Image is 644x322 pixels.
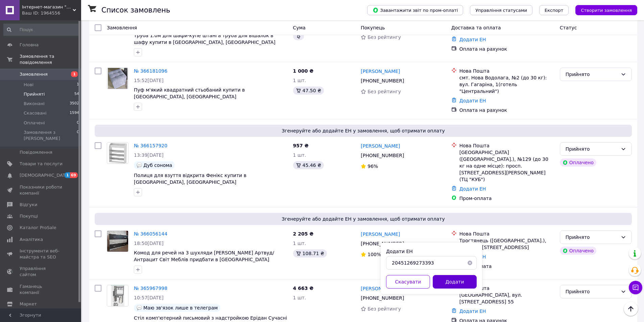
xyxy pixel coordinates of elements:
[361,25,385,30] span: Покупець
[539,5,569,15] button: Експорт
[459,230,554,237] div: Нова Пошта
[386,275,430,289] button: Скасувати
[459,292,554,305] div: [GEOGRAPHIC_DATA], вул. [STREET_ADDRESS] 55
[459,74,554,95] div: смт. Нова Водолага, №2 (до 30 кг): вул. Гагаріна, 1(готель "Центральний")
[566,145,618,153] div: Прийнято
[475,8,527,13] span: Управління статусами
[107,25,137,30] span: Замовлення
[566,71,618,78] div: Прийнято
[459,46,554,52] div: Оплата на рахунок
[367,34,401,40] span: Без рейтингу
[451,25,501,30] span: Доставка та оплата
[24,120,45,126] span: Оплачені
[459,195,554,202] div: Пром-оплата
[20,213,38,219] span: Покупці
[459,142,554,149] div: Нова Пошта
[97,127,629,134] span: Згенеруйте або додайте ЕН у замовлення, щоб отримати оплату
[624,302,638,316] button: Наверх
[361,231,400,238] a: [PERSON_NAME]
[569,7,637,13] a: Створити замовлення
[108,143,127,164] img: Фото товару
[293,295,306,300] span: 1 шт.
[137,163,142,168] img: :speech_balloon:
[20,237,43,243] span: Аналітика
[359,76,405,85] div: [PHONE_NUMBER]
[134,295,164,300] span: 10:57[DATE]
[134,241,164,246] span: 18:50[DATE]
[65,172,70,178] span: 1
[293,78,306,83] span: 1 шт.
[545,8,564,13] span: Експорт
[293,231,314,237] span: 2 205 ₴
[20,71,48,77] span: Замовлення
[20,172,70,178] span: [DEMOGRAPHIC_DATA]
[134,87,245,99] a: Пуф м'який квадратний стьобаний купити в [GEOGRAPHIC_DATA], [GEOGRAPHIC_DATA]
[134,286,167,291] a: № 365967998
[108,68,127,89] img: Фото товару
[367,306,401,312] span: Без рейтингу
[20,149,52,155] span: Повідомлення
[361,143,400,149] a: [PERSON_NAME]
[367,252,381,257] span: 100%
[459,186,486,192] a: Додати ЕН
[361,68,400,75] a: [PERSON_NAME]
[367,5,463,15] button: Завантажити звіт по пром-оплаті
[134,250,274,262] span: Комод для речей на 3 шухляди [PERSON_NAME] Артвуд/Антрацит Світ Меблів придбати в [GEOGRAPHIC_DATA]
[459,237,554,251] div: Тростянець ([GEOGRAPHIC_DATA].), №1: вул. [STREET_ADDRESS]
[134,173,246,185] a: Полиця для взуття відкрита Фенікс купити в [GEOGRAPHIC_DATA], [GEOGRAPHIC_DATA]
[20,225,56,231] span: Каталог ProSale
[20,184,63,196] span: Показники роботи компанії
[293,161,324,169] div: 45.46 ₴
[293,152,306,158] span: 1 шт.
[566,233,618,241] div: Прийнято
[77,120,79,126] span: 0
[24,129,77,142] span: Замовлення з [PERSON_NAME]
[24,91,45,97] span: Прийняті
[459,149,554,183] div: [GEOGRAPHIC_DATA] ([GEOGRAPHIC_DATA].), №129 (до 30 кг на одне місце): просп. [STREET_ADDRESS][PE...
[560,247,596,255] div: Оплачено
[134,68,167,74] a: № 366181096
[101,6,170,14] h1: Список замовлень
[111,285,124,306] img: Фото товару
[459,308,486,314] a: Додати ЕН
[134,231,167,237] a: № 366056144
[134,152,164,158] span: 13:39[DATE]
[134,78,164,83] span: 15:52[DATE]
[293,143,309,148] span: 957 ₴
[20,301,37,307] span: Маркет
[293,241,306,246] span: 1 шт.
[143,305,218,311] span: Маю зв'язок лише в телеграм
[107,68,128,89] a: Фото товару
[470,5,532,15] button: Управління статусами
[70,101,79,107] span: 3502
[459,37,486,42] a: Додати ЕН
[74,91,79,97] span: 54
[3,24,80,36] input: Пошук
[70,172,78,178] span: 69
[459,68,554,74] div: Нова Пошта
[24,82,33,88] span: Нові
[107,285,128,306] a: Фото товару
[143,163,172,168] span: Дуб сонома
[459,107,554,114] div: Оплата на рахунок
[293,86,324,95] div: 47.50 ₴
[293,68,314,74] span: 1 000 ₴
[560,25,577,30] span: Статус
[71,71,78,77] span: 1
[20,161,63,167] span: Товари та послуги
[386,249,413,254] label: Додати ЕН
[107,231,128,252] img: Фото товару
[137,305,142,311] img: :speech_balloon:
[629,281,642,294] button: Чат з покупцем
[22,4,73,10] span: Інтернет-магазин "Шафа-купе"
[459,263,554,270] div: Пром-оплата
[24,110,47,116] span: Скасовані
[20,266,63,278] span: Управління сайтом
[359,293,405,303] div: [PHONE_NUMBER]
[581,8,632,13] span: Створити замовлення
[20,42,39,48] span: Головна
[367,89,401,94] span: Без рейтингу
[359,239,405,248] div: [PHONE_NUMBER]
